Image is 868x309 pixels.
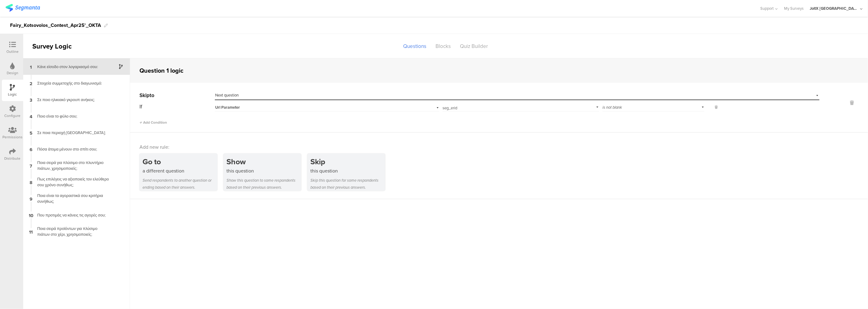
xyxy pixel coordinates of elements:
[30,179,32,185] span: 8
[215,105,240,110] span: Url Parameter
[5,156,21,161] div: Distribute
[34,97,110,103] div: Σε ποιο ηλικιακό γκρουπ ανήκεις;
[431,41,455,52] div: Blocks
[226,156,301,167] div: Show
[215,92,239,98] span: Next question
[30,162,32,169] span: 7
[34,176,110,188] div: Πως επιλέγεις να αξιοποιείς τον ελεύθερο σου χρόνο συνήθως;
[30,80,32,86] span: 2
[139,144,859,151] div: Add new rule:
[30,63,32,70] span: 1
[2,134,23,140] div: Permissions
[455,41,493,52] div: Quiz Builder
[761,5,774,11] span: Support
[603,104,622,110] span: is not blank
[29,228,33,235] span: 11
[34,212,110,218] div: Που προτιμάς να κάνεις τις αγορές σου;
[226,177,301,191] div: Show this question to some respondents based on their previous answers.
[443,102,596,111] input: Select or type...
[143,177,217,191] div: Send respondents to another question or ending based on their answers.
[30,146,32,152] span: 6
[8,92,17,97] div: Logic
[34,193,110,204] div: Ποια είναι τα αγοραστικά σου κριτήρια συνήθως;
[143,167,217,174] div: a different question
[139,92,150,99] span: Skip
[34,130,110,136] div: Σε ποια περιοχή [GEOGRAPHIC_DATA];
[34,80,110,86] div: Στοιχεία συμμετοχής στο διαγωνισμό:
[23,41,93,51] div: Survey Logic
[139,120,167,125] span: Add Condition
[5,113,21,118] div: Configure
[29,212,33,218] span: 10
[30,129,32,136] span: 5
[810,5,859,11] div: JoltX [GEOGRAPHIC_DATA]
[139,66,183,75] div: Question 1 logic
[30,195,32,202] span: 9
[310,177,385,191] div: Skip this question for some respondents based on their previous answers.
[7,70,18,76] div: Design
[310,167,385,174] div: this question
[34,160,110,171] div: Ποια σειρά για πλύσιμο στο πλυντήριο πιάτων, χρησιμοποιείς;
[34,146,110,152] div: Πόσα άτομα μένουν στο σπίτι σου;
[10,20,101,30] div: Fairy_Kotsovolos_Contest_Apr25'_OKTA
[5,4,40,12] img: segmanta logo
[34,64,110,70] div: Κάνε είσοδο στον λογαριασμό σου:
[310,156,385,167] div: Skip
[143,156,217,167] div: Go to
[399,41,431,52] div: Questions
[30,113,32,119] span: 4
[226,167,301,174] div: this question
[139,103,214,111] div: If
[34,226,110,237] div: Ποια σειρά προϊόντων για πλύσιμο πιάτων στο χέρι, χρησιμοποιείς;
[30,96,32,103] span: 3
[6,49,19,54] div: Outline
[34,113,110,119] div: Ποιο είναι το φύλο σου;
[150,92,154,99] span: to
